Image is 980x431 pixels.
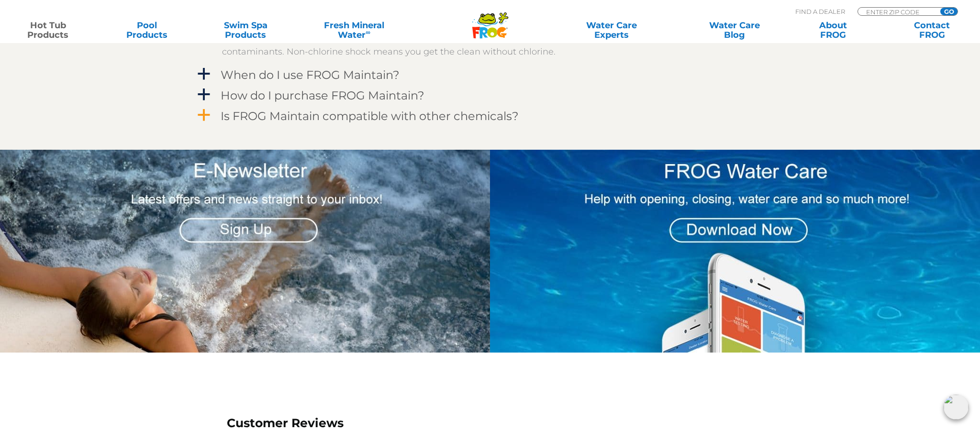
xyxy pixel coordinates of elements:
h4: How do I purchase FROG Maintain? [221,89,424,102]
span: a [197,67,211,81]
a: Swim SpaProducts [207,21,284,40]
input: Zip Code Form [865,8,930,16]
a: Fresh MineralWater∞ [306,21,402,40]
img: openIcon [944,395,969,420]
a: Water CareBlog [696,21,773,40]
a: ContactFROG [893,21,970,40]
sup: ∞ [366,28,370,36]
a: Hot TubProducts [10,21,87,40]
span: a [197,88,211,102]
h4: When do I use FROG Maintain? [221,68,400,81]
span: a [197,108,211,122]
a: AboutFROG [795,21,872,40]
a: a Is FROG Maintain compatible with other chemicals? [196,107,784,125]
a: PoolProducts [109,21,186,40]
p: Find A Dealer [795,7,845,16]
a: a How do I purchase FROG Maintain? [196,87,784,104]
img: App Graphic [490,150,980,353]
h4: Is FROG Maintain compatible with other chemicals? [221,110,519,122]
a: Water CareExperts [549,21,674,40]
input: GO [940,8,958,15]
a: a When do I use FROG Maintain? [196,66,784,84]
